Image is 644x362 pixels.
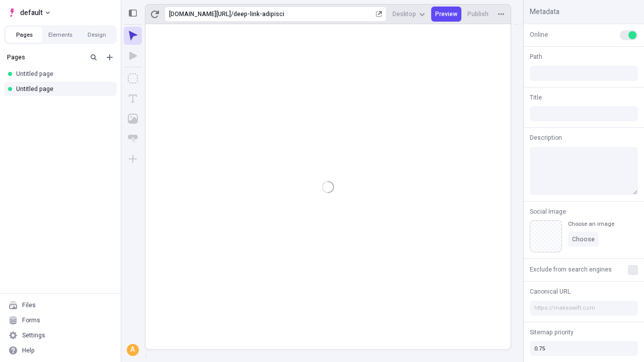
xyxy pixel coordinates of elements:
[530,265,612,274] span: Exclude from search engines
[530,52,542,61] span: Path
[530,328,574,337] span: Sitemap priority
[4,5,54,20] button: Select site
[530,207,566,216] span: Social Image
[7,53,84,61] div: Pages
[124,89,142,108] button: Text
[467,10,489,18] span: Publish
[22,346,35,354] div: Help
[463,7,493,22] button: Publish
[22,316,40,324] div: Forms
[124,69,142,87] button: Box
[22,301,36,309] div: Files
[16,85,109,93] div: Untitled page
[42,27,78,42] button: Elements
[104,51,116,63] button: Add new
[568,220,614,228] div: Choose an image
[568,232,599,247] button: Choose
[530,133,562,142] span: Description
[435,10,457,18] span: Preview
[392,10,416,18] span: Desktop
[78,27,115,42] button: Design
[572,235,595,243] span: Choose
[6,27,42,42] button: Pages
[233,10,374,18] div: deep-link-adipisci
[431,7,461,22] button: Preview
[20,7,43,19] span: default
[169,10,231,18] div: [URL][DOMAIN_NAME]
[530,301,638,316] input: https://makeswift.com
[530,30,548,39] span: Online
[388,7,429,22] button: Desktop
[231,10,233,18] div: /
[530,93,542,102] span: Title
[22,331,45,339] div: Settings
[16,70,109,78] div: Untitled page
[124,110,142,128] button: Image
[128,345,138,355] div: A
[530,287,571,296] span: Canonical URL
[124,130,142,148] button: Button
